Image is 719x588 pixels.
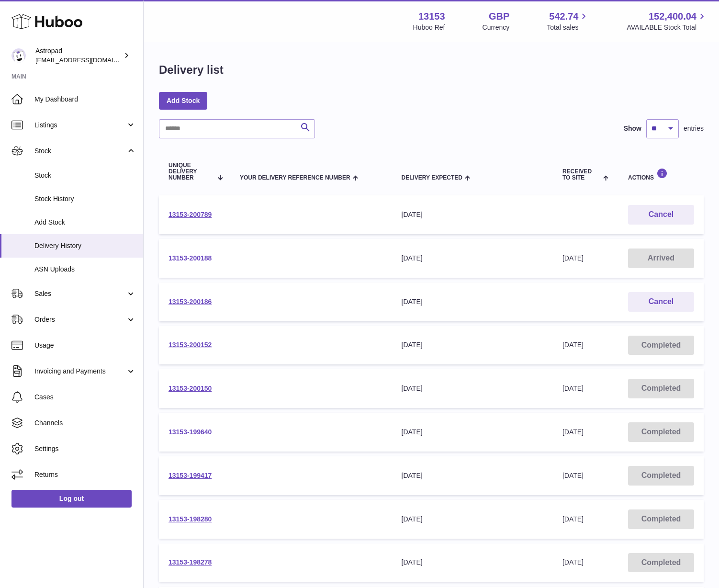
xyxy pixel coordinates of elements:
[159,92,207,109] a: Add Stock
[35,56,141,64] span: [EMAIL_ADDRESS][DOMAIN_NAME]
[562,515,584,523] span: [DATE]
[547,23,589,32] span: Total sales
[34,418,136,428] span: Channels
[649,10,697,23] span: 152,400.04
[562,341,584,349] span: [DATE]
[169,384,212,392] a: 13153-200150
[169,162,213,181] span: Unique Delivery Number
[402,428,543,437] div: [DATE]
[169,298,212,305] a: 13153-200186
[418,10,445,23] strong: 13153
[402,340,543,350] div: [DATE]
[169,472,212,479] a: 13153-199417
[489,10,509,23] strong: GBP
[169,558,212,566] a: 13153-198278
[624,124,641,133] label: Show
[413,23,445,32] div: Huboo Ref
[34,315,126,324] span: Orders
[402,384,543,393] div: [DATE]
[34,367,126,376] span: Invoicing and Payments
[684,124,704,133] span: entries
[35,46,122,65] div: Astropad
[34,341,136,350] span: Usage
[483,23,510,32] div: Currency
[627,23,708,32] span: AVAILABLE Stock Total
[628,168,694,181] div: Actions
[402,558,543,567] div: [DATE]
[34,393,136,402] span: Cases
[159,62,224,78] h1: Delivery list
[34,265,136,274] span: ASN Uploads
[240,175,350,181] span: Your Delivery Reference Number
[402,297,543,306] div: [DATE]
[562,472,584,479] span: [DATE]
[562,384,584,392] span: [DATE]
[34,171,136,180] span: Stock
[562,428,584,436] span: [DATE]
[34,289,126,298] span: Sales
[34,147,126,156] span: Stock
[628,292,694,312] button: Cancel
[34,241,136,250] span: Delivery History
[402,175,462,181] span: Delivery Expected
[11,48,26,63] img: matt@astropad.com
[34,121,126,130] span: Listings
[402,515,543,524] div: [DATE]
[34,95,136,104] span: My Dashboard
[402,210,543,219] div: [DATE]
[562,558,584,566] span: [DATE]
[11,490,132,507] a: Log out
[169,428,212,436] a: 13153-199640
[169,515,212,523] a: 13153-198280
[402,471,543,480] div: [DATE]
[34,194,136,204] span: Stock History
[34,218,136,227] span: Add Stock
[562,169,601,181] span: Received to Site
[549,10,578,23] span: 542.74
[402,254,543,263] div: [DATE]
[562,254,584,262] span: [DATE]
[627,10,708,32] a: 152,400.04 AVAILABLE Stock Total
[34,444,136,453] span: Settings
[169,211,212,218] a: 13153-200789
[169,341,212,349] a: 13153-200152
[547,10,589,32] a: 542.74 Total sales
[628,205,694,225] button: Cancel
[169,254,212,262] a: 13153-200188
[34,470,136,479] span: Returns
